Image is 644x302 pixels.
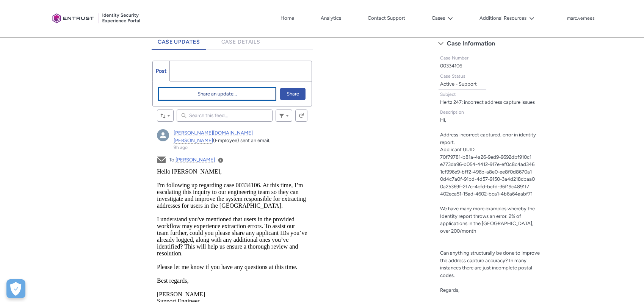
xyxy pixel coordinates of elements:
[478,13,536,24] button: Additional Resources
[319,13,343,24] a: Analytics, opens in new tab
[279,13,296,24] a: Home
[153,61,170,81] a: Post
[440,81,477,87] lightning-formatted-text: Active - Support
[159,88,276,100] button: Share an update...
[567,14,595,22] button: User Profile marc.verhees
[6,279,25,298] button: Open Preferences
[440,55,469,61] span: Case Number
[152,61,312,106] div: Chatter Publisher
[440,74,465,79] span: Case Status
[158,39,200,45] span: Case Updates
[447,38,495,49] span: Case Information
[215,29,267,50] a: Case Details
[174,130,253,144] a: [PERSON_NAME][DOMAIN_NAME][PERSON_NAME]
[218,157,223,163] a: View Details
[366,13,407,24] a: Contact Support
[295,110,307,122] button: Refresh this feed
[174,145,188,150] a: 9h ago
[434,38,547,50] button: Case Information
[157,129,169,141] div: Kameron.Rogers
[6,279,25,298] div: Cookie Preferences
[221,39,261,45] span: Case Details
[430,13,455,24] button: Cases
[156,68,166,74] span: Post
[280,88,306,100] button: Share
[175,157,215,163] a: [PERSON_NAME]
[440,92,456,97] span: Subject
[567,16,595,21] p: marc.verhees
[157,129,169,141] img: External User - Kameron.Rogers (null)
[440,63,462,69] lightning-formatted-text: 00334106
[440,110,464,115] span: Description
[197,88,237,100] span: Share an update...
[213,138,270,143] span: (Employee) sent an email.
[152,29,206,50] a: Case Updates
[509,127,644,302] iframe: Qualified Messenger
[287,88,299,100] span: Share
[177,110,273,122] input: Search this feed...
[440,99,535,105] lightning-formatted-text: Hertz 247: incorrect address capture issues
[169,157,215,163] span: To:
